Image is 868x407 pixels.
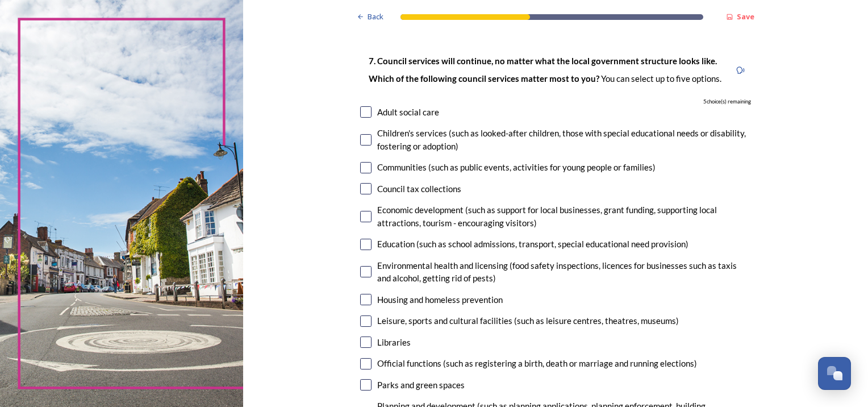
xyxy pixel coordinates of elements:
[368,11,383,22] span: Back
[377,293,503,306] div: Housing and homeless prevention
[737,11,754,22] strong: Save
[377,259,751,285] div: Environmental health and licensing (food safety inspections, licences for businesses such as taxi...
[377,379,465,392] div: Parks and green spaces
[377,357,697,370] div: Official functions (such as registering a birth, death or marriage and running elections)
[377,314,679,327] div: Leisure, sports and cultural facilities (such as leisure centres, theatres, museums)
[377,204,751,229] div: Economic development (such as support for local businesses, grant funding, supporting local attra...
[369,73,721,85] p: You can select up to five options.
[703,98,751,106] span: 5 choice(s) remaining
[377,238,688,251] div: Education (such as school admissions, transport, special educational need provision)
[377,161,656,174] div: Communities (such as public events, activities for young people or families)
[377,336,411,349] div: Libraries
[377,127,751,152] div: Children's services (such as looked-after children, those with special educational needs or disab...
[377,106,439,119] div: Adult social care
[369,56,717,66] strong: 7. Council services will continue, no matter what the local government structure looks like.
[818,357,851,390] button: Open Chat
[377,182,461,196] div: Council tax collections
[369,73,601,84] strong: Which of the following council services matter most to you?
